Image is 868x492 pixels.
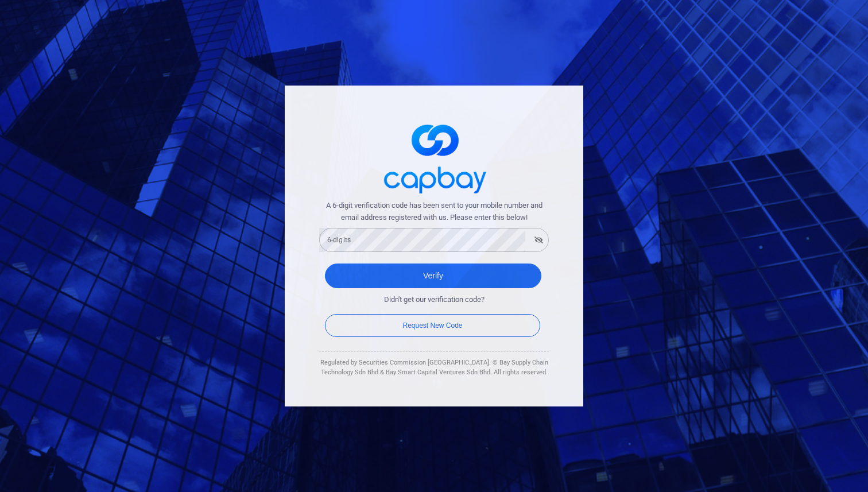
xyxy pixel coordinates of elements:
img: logo [377,114,491,200]
button: Verify [325,264,541,288]
button: Request New Code [325,314,540,337]
span: A 6-digit verification code has been sent to your mobile number and email address registered with... [319,200,549,224]
span: Didn't get our verification code? [384,294,485,306]
div: Regulated by Securities Commission [GEOGRAPHIC_DATA]. © Bay Supply Chain Technology Sdn Bhd & Bay... [319,358,549,378]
